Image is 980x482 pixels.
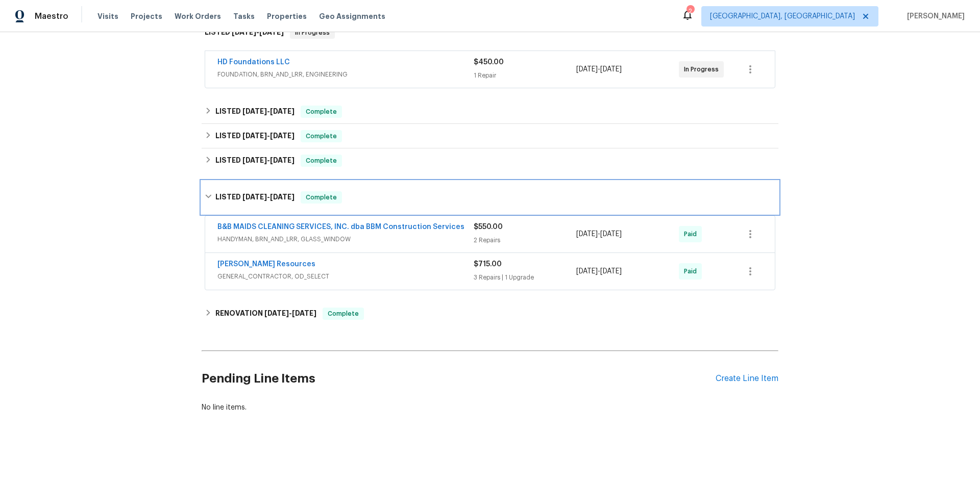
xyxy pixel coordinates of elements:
span: Tasks [233,13,255,20]
span: $550.00 [474,223,503,231]
span: [DATE] [270,108,295,115]
div: LISTED [DATE]-[DATE]Complete [202,148,778,173]
h6: RENOVATION [215,308,316,320]
span: Complete [302,156,341,166]
div: 2 [687,6,694,16]
div: LISTED [DATE]-[DATE]Complete [202,124,778,148]
span: - [242,193,295,200]
span: Maestro [35,11,68,21]
span: [DATE] [576,66,598,73]
span: - [576,64,622,74]
h6: LISTED [215,130,295,142]
span: In Progress [291,28,334,38]
span: - [264,310,316,317]
a: [PERSON_NAME] Resources [217,261,315,268]
a: B&B MAIDS CLEANING SERVICES, INC. dba BBM Construction Services [217,223,464,231]
span: [DATE] [270,132,295,139]
span: [DATE] [600,268,622,275]
a: HD Foundations LLC [217,59,290,66]
span: FOUNDATION, BRN_AND_LRR, ENGINEERING [217,69,474,80]
span: Complete [302,107,341,117]
span: - [242,108,295,115]
span: - [232,29,284,36]
span: [PERSON_NAME] [903,11,965,21]
span: Paid [684,266,701,276]
span: [DATE] [242,193,267,200]
div: 1 Repair [474,70,576,81]
span: Complete [302,192,341,202]
span: [DATE] [270,193,295,200]
span: Complete [302,131,341,141]
span: [DATE] [259,29,284,36]
span: [DATE] [600,231,622,238]
div: No line items. [202,402,778,413]
span: [DATE] [242,132,267,139]
h6: LISTED [205,27,284,39]
h2: Pending Line Items [202,355,716,402]
div: LISTED [DATE]-[DATE]Complete [202,99,778,124]
div: Create Line Item [716,374,778,384]
span: [DATE] [242,157,267,164]
span: [DATE] [576,231,598,238]
span: GENERAL_CONTRACTOR, OD_SELECT [217,271,474,282]
h6: LISTED [215,191,295,204]
div: LISTED [DATE]-[DATE]Complete [202,181,778,214]
h6: LISTED [215,106,295,118]
span: - [242,157,295,164]
span: Projects [131,11,162,21]
span: $715.00 [474,261,502,268]
span: HANDYMAN, BRN_AND_LRR, GLASS_WINDOW [217,234,474,244]
div: 3 Repairs | 1 Upgrade [474,272,576,283]
div: RENOVATION [DATE]-[DATE]Complete [202,301,778,326]
span: [DATE] [264,310,289,317]
span: In Progress [684,64,723,74]
span: $450.00 [474,59,504,66]
span: Complete [324,309,363,319]
span: [DATE] [242,108,267,115]
span: [DATE] [576,268,598,275]
div: LISTED [DATE]-[DATE]In Progress [202,16,778,49]
span: - [242,132,295,139]
span: [DATE] [292,310,316,317]
span: [DATE] [600,66,622,73]
span: - [576,229,622,239]
span: Visits [97,11,118,21]
span: [GEOGRAPHIC_DATA], [GEOGRAPHIC_DATA] [710,11,855,21]
span: Properties [267,11,307,21]
span: Geo Assignments [319,11,385,21]
div: 2 Repairs [474,235,576,245]
h6: LISTED [215,155,295,167]
span: [DATE] [232,29,256,36]
span: Work Orders [175,11,221,21]
span: - [576,266,622,276]
span: [DATE] [270,157,295,164]
span: Paid [684,229,701,239]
